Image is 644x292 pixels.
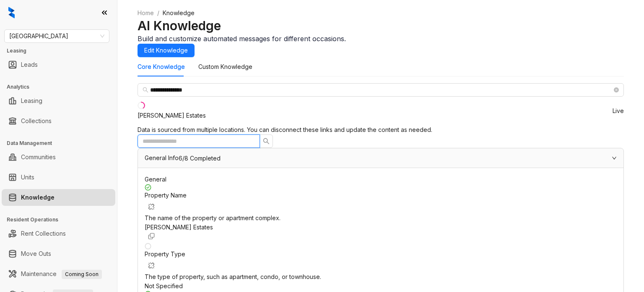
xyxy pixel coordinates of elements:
span: search [263,138,270,145]
a: Home [136,8,156,18]
span: Knowledge [163,9,195,16]
span: General [145,176,166,183]
li: Leads [2,56,115,73]
a: Leads [21,56,38,73]
span: close-circle [614,87,619,92]
h3: Resident Operations [7,216,117,224]
li: Collections [2,113,115,129]
a: Rent Collections [21,225,66,242]
a: Units [21,169,34,186]
div: [PERSON_NAME] Estates [138,111,206,120]
span: Live [613,108,624,114]
span: Fairfield [9,30,104,42]
div: Data is sourced from multiple locations. You can disconnect these links and update the content as... [138,125,624,134]
button: Edit Knowledge [138,44,195,57]
span: 6/8 Completed [179,155,221,161]
div: Custom Knowledge [198,62,252,71]
h3: Data Management [7,139,117,147]
span: General Info [145,154,179,161]
li: Communities [2,149,115,166]
a: Collections [21,113,52,129]
a: Knowledge [21,189,55,206]
div: Core Knowledge [138,62,185,71]
li: Rent Collections [2,225,115,242]
div: Build and customize automated messages for different occasions. [138,34,624,44]
li: Move Outs [2,245,115,262]
a: Leasing [21,92,42,109]
h2: AI Knowledge [138,18,624,34]
span: Coming Soon [62,270,102,279]
h3: Leasing [7,47,117,55]
div: Not Specified [145,281,617,291]
div: General Info6/8 Completed [138,148,623,168]
h3: Analytics [7,83,117,91]
a: Communities [21,149,56,166]
div: Property Name [145,191,617,213]
a: Move Outs [21,245,51,262]
img: logo [8,7,15,18]
span: [PERSON_NAME] Estates [145,224,213,231]
span: Edit Knowledge [144,46,188,55]
li: Knowledge [2,189,115,206]
span: expanded [612,155,617,160]
li: / [157,8,159,18]
div: The name of the property or apartment complex. [145,213,617,223]
span: search [143,87,148,93]
div: The type of property, such as apartment, condo, or townhouse. [145,272,617,281]
div: Property Type [145,250,617,272]
li: Units [2,169,115,186]
li: Leasing [2,92,115,109]
li: Maintenance [2,266,115,282]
